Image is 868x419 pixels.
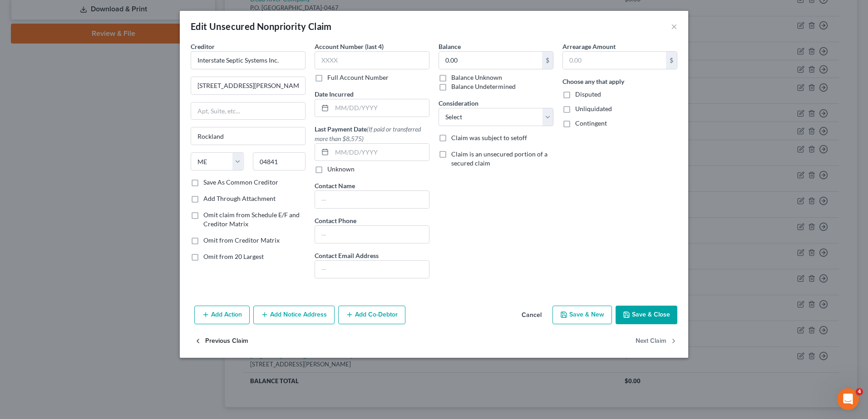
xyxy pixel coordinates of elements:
button: Add Action [194,306,250,325]
input: MM/DD/YYYY [332,144,429,161]
input: -- [315,191,429,208]
iframe: Intercom live chat [837,388,859,410]
label: Add Through Attachment [203,194,276,203]
label: Full Account Number [327,73,389,82]
label: Contact Email Address [315,251,379,260]
label: Account Number (last 4) [315,42,384,51]
div: $ [666,52,677,69]
input: 0.00 [439,52,542,69]
input: -- [315,261,429,278]
input: 0.00 [563,52,666,69]
label: Balance Unknown [451,73,502,82]
span: Creditor [191,43,215,50]
span: Unliquidated [575,105,612,112]
label: Last Payment Date [315,124,429,143]
label: Arrearage Amount [562,42,616,51]
button: × [671,21,677,32]
label: Contact Name [315,181,355,190]
span: Contingent [575,119,607,127]
input: Enter zip... [253,152,306,171]
label: Date Incurred [315,89,354,99]
button: Add Notice Address [253,306,335,325]
input: Search creditor by name... [191,51,306,69]
input: MM/DD/YYYY [332,99,429,117]
label: Choose any that apply [562,77,624,86]
span: Claim is an unsecured portion of a secured claim [451,150,547,167]
button: Next Claim [636,331,677,351]
input: Enter city... [191,127,305,145]
span: Claim was subject to setoff [451,134,527,141]
input: Apt, Suite, etc... [191,102,305,120]
input: -- [315,226,429,243]
span: (If paid or transferred more than $8,575) [315,125,421,142]
input: Enter address... [191,77,305,94]
input: XXXX [315,51,429,69]
label: Consideration [439,98,478,108]
span: Omit claim from Schedule E/F and Creditor Matrix [203,211,300,228]
span: 4 [856,388,863,395]
label: Save As Common Creditor [203,178,278,187]
div: $ [542,52,553,69]
label: Balance [439,42,461,51]
span: Omit from 20 Largest [203,253,264,260]
span: Omit from Creditor Matrix [203,236,280,244]
button: Cancel [514,307,549,325]
label: Unknown [327,165,355,174]
button: Save & New [552,306,612,325]
div: Edit Unsecured Nonpriority Claim [191,20,332,33]
label: Contact Phone [315,216,356,225]
button: Save & Close [616,306,677,325]
span: Disputed [575,90,601,98]
button: Previous Claim [194,331,248,351]
button: Add Co-Debtor [338,306,405,325]
label: Balance Undetermined [451,82,516,91]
